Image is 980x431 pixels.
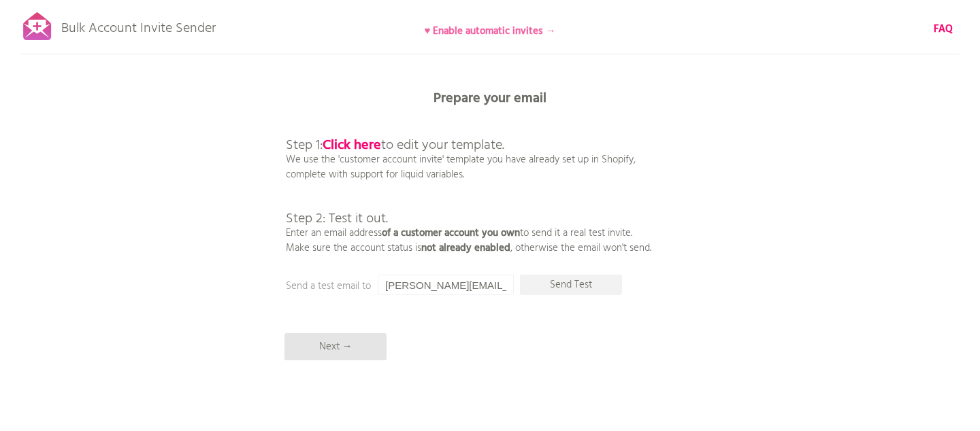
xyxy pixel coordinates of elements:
p: Bulk Account Invite Sender [61,8,216,42]
b: FAQ [934,21,953,37]
b: Prepare your email [434,88,546,109]
b: not already enabled [421,240,510,256]
p: Next → [284,333,387,360]
b: ♥ Enable automatic invites → [425,23,556,39]
span: Step 1: to edit your template. [286,135,504,156]
a: Click here [323,135,381,156]
p: Send a test email to [286,279,558,294]
p: Send Test [520,275,622,295]
b: of a customer account you own [382,225,520,241]
p: We use the 'customer account invite' template you have already set up in Shopify, complete with s... [286,109,651,256]
a: FAQ [934,22,953,37]
span: Step 2: Test it out. [286,208,388,230]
